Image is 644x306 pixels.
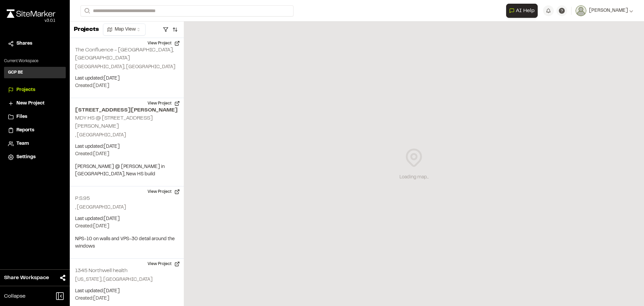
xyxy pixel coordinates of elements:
a: New Project [8,100,62,107]
h3: GCP BE [8,70,23,76]
span: Reports [16,127,34,134]
p: Last updated: [DATE] [75,288,178,295]
span: New Project [16,100,45,107]
p: Projects [74,25,99,34]
button: [PERSON_NAME] [576,5,633,16]
a: Reports [8,127,62,134]
p: , [GEOGRAPHIC_DATA] [75,132,178,139]
p: Current Workspace [4,58,66,64]
p: Created: [DATE] [75,150,178,158]
p: , [GEOGRAPHIC_DATA] [75,204,178,211]
p: NPS-10 on walls and VPS-30 detail around the windows [75,235,178,250]
button: View Project [144,98,184,109]
span: Shares [16,40,32,47]
span: Files [16,113,27,121]
p: Last updated: [DATE] [75,143,178,150]
a: Projects [8,86,62,94]
img: User [576,5,586,16]
h2: MDY HS @ [STREET_ADDRESS][PERSON_NAME] [75,116,153,129]
h2: 1345 Northwell health [75,268,127,273]
button: View Project [144,259,184,269]
h2: P.S.95 [75,196,90,201]
button: View Project [144,38,184,49]
div: Open AI Assistant [506,4,540,18]
span: Settings [16,154,36,161]
a: Shares [8,40,62,47]
img: rebrand.png [7,9,55,18]
span: Projects [16,86,35,94]
p: [US_STATE], [GEOGRAPHIC_DATA] [75,276,178,283]
div: Loading map... [399,174,429,181]
a: Files [8,113,62,121]
p: [PERSON_NAME] @ [PERSON_NAME] in [GEOGRAPHIC_DATA], New HS build [75,163,178,178]
span: Collapse [4,292,25,300]
span: Team [16,140,29,147]
span: [PERSON_NAME] [589,7,628,14]
h2: The Confluence - [GEOGRAPHIC_DATA], [GEOGRAPHIC_DATA] [75,48,173,60]
div: Oh geez...please don't... [7,18,55,24]
span: Share Workspace [4,274,49,282]
p: [GEOGRAPHIC_DATA], [GEOGRAPHIC_DATA] [75,63,178,71]
button: Search [80,5,93,16]
a: Settings [8,154,62,161]
p: Created: [DATE] [75,223,178,230]
button: View Project [144,186,184,197]
h2: [STREET_ADDRESS][PERSON_NAME] [75,106,178,114]
a: Team [8,140,62,147]
p: Created: [DATE] [75,82,178,90]
button: Open AI Assistant [506,4,538,18]
span: AI Help [516,7,535,15]
p: Last updated: [DATE] [75,215,178,223]
p: Created: [DATE] [75,295,178,302]
p: Last updated: [DATE] [75,75,178,82]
